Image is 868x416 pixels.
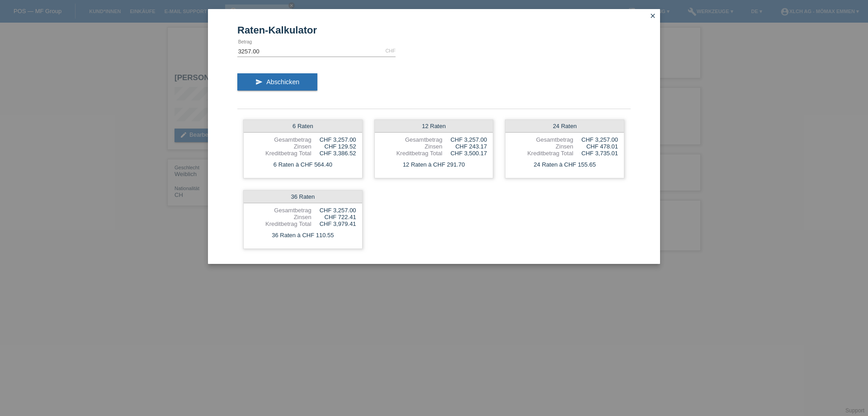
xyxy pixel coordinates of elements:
div: Gesamtbetrag [511,136,573,143]
div: 6 Raten à CHF 564.40 [244,159,362,171]
div: CHF 3,735.01 [573,150,618,157]
div: CHF 478.01 [573,143,618,150]
div: CHF 3,500.17 [442,150,487,157]
div: 36 Raten à CHF 110.55 [244,230,362,241]
div: CHF [385,48,396,53]
div: Kreditbetrag Total [250,220,311,227]
div: Zinsen [381,143,443,150]
div: CHF 129.52 [311,143,356,150]
div: CHF 3,257.00 [311,136,356,143]
div: CHF 3,257.00 [442,136,487,143]
div: Zinsen [250,214,311,220]
div: CHF 722.41 [311,214,356,220]
div: CHF 3,257.00 [311,207,356,214]
div: 6 Raten [244,120,362,133]
button: send Abschicken [237,73,317,91]
div: Zinsen [250,143,311,150]
h1: Raten-Kalkulator [237,24,631,36]
div: 24 Raten à CHF 155.65 [505,159,624,171]
div: CHF 243.17 [442,143,487,150]
div: Kreditbetrag Total [381,150,443,157]
div: CHF 3,979.41 [311,220,356,227]
div: Gesamtbetrag [250,207,311,214]
div: 24 Raten [505,120,624,133]
div: 36 Raten [244,191,362,203]
div: Gesamtbetrag [250,136,311,143]
i: close [649,12,656,19]
a: close [647,11,659,22]
div: CHF 3,257.00 [573,136,618,143]
div: Kreditbetrag Total [250,150,311,157]
div: Kreditbetrag Total [511,150,573,157]
div: 12 Raten [375,120,493,133]
div: Gesamtbetrag [381,136,443,143]
div: Zinsen [511,143,573,150]
div: CHF 3,386.52 [311,150,356,157]
div: 12 Raten à CHF 291.70 [375,159,493,171]
span: Abschicken [266,78,299,86]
